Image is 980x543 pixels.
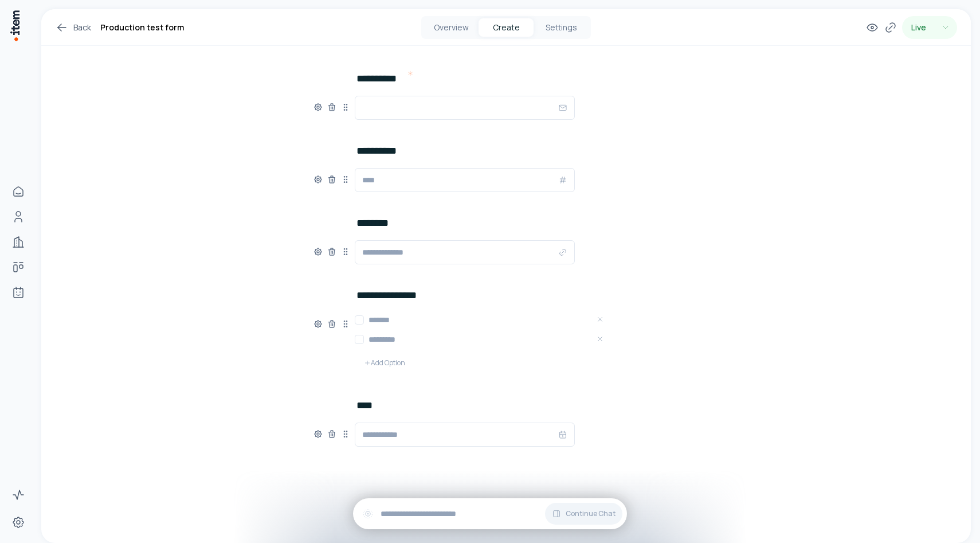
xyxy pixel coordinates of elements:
button: Create [479,18,534,37]
a: Settings [7,511,30,534]
a: Home [7,180,30,203]
button: Remove Pepperoni [593,332,607,346]
button: Settings [534,18,589,37]
img: Item Brain Logo [9,9,21,42]
a: Back [55,21,91,34]
div: Continue Chat [353,498,627,529]
a: Deals [7,256,30,279]
a: Companies [7,231,30,253]
button: Add Option [355,351,414,374]
h1: Production test form [100,21,184,34]
button: Continue Chat [545,503,622,525]
a: People [7,205,30,228]
a: Activity [7,483,30,506]
button: Overview [424,18,479,37]
a: Agents [7,281,30,304]
span: Continue Chat [566,509,616,518]
button: Remove Hawaian [593,312,607,326]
